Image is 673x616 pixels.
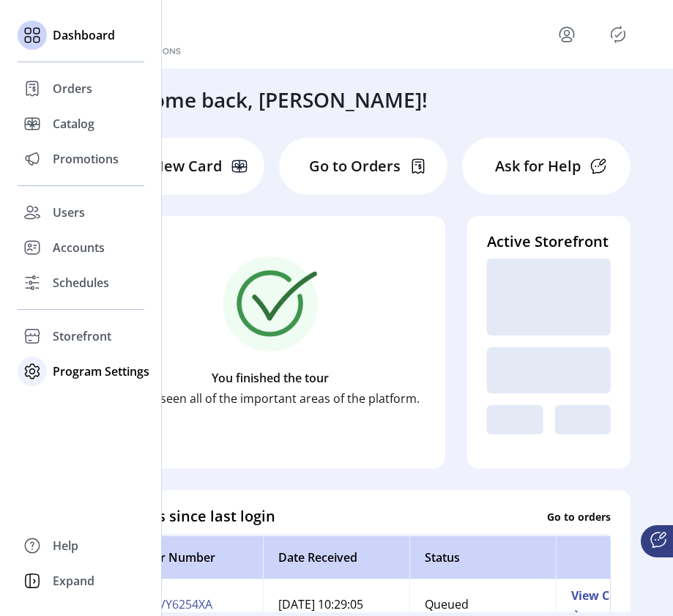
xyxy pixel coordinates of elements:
span: Promotions [53,150,119,168]
span: Orders [53,80,92,97]
h4: Active Storefront [487,231,611,253]
button: Publisher Panel [606,23,630,46]
p: Add New Card [122,155,222,177]
th: Date Received [263,535,409,579]
span: Catalog [53,115,94,133]
th: Status [409,535,556,579]
span: Schedules [53,274,109,292]
span: Dashboard [53,26,115,44]
p: You’ve seen all of the important areas of the platform. [122,390,420,407]
span: Storefront [53,327,111,345]
th: Order Number [116,535,263,579]
span: Help [53,537,78,554]
p: You finished the tour [212,369,329,387]
p: Go to Orders [309,155,401,177]
p: Go to orders [547,508,611,524]
h4: Orders since last login [116,505,275,527]
h3: Welcome back, [PERSON_NAME]! [105,84,428,115]
button: menu [555,23,579,46]
span: Accounts [53,239,105,256]
p: Ask for Help [495,155,581,177]
span: Program Settings [53,363,149,380]
span: Expand [53,572,94,590]
span: Users [53,204,85,221]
